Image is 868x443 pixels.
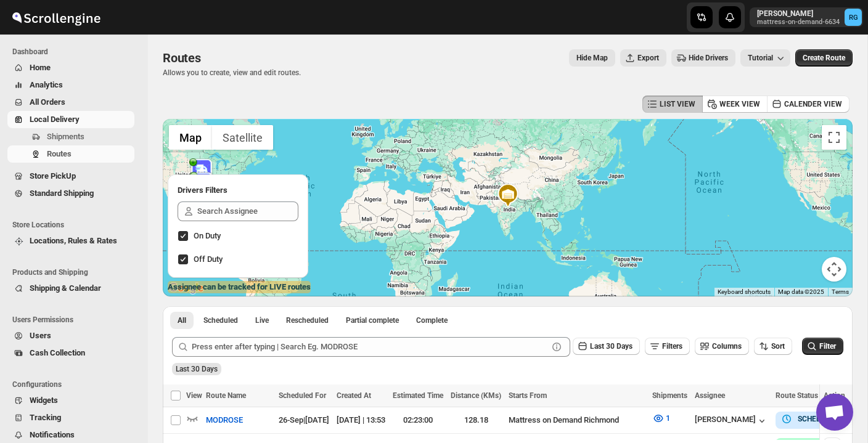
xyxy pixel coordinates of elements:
[819,342,836,351] span: Filter
[168,281,311,293] label: Assignee can be tracked for LIVE routes
[7,232,134,250] button: Locations, Rules & Rates
[849,14,858,22] text: RG
[642,96,703,113] button: LIST VIEW
[192,337,548,357] input: Press enter after typing | Search Eg. MODROSE
[279,391,326,400] span: Scheduled For
[816,394,853,431] div: Open chat
[7,344,134,362] button: Cash Collection
[778,288,824,295] span: Map data ©2025
[194,254,223,264] span: Off Duty
[822,257,846,282] button: Map camera controls
[206,391,246,400] span: Route Name
[393,391,443,400] span: Estimated Time
[712,342,742,351] span: Columns
[795,49,853,67] button: Create Route
[30,63,51,72] span: Home
[798,415,840,423] b: SCHEDULED
[30,97,65,107] span: All Orders
[569,49,615,67] button: Map action label
[695,391,725,400] span: Assignee
[645,408,678,428] button: 1
[212,125,273,150] button: Show satellite imagery
[197,201,298,221] input: Search Assignee
[337,414,385,426] div: [DATE] | 13:53
[166,280,207,296] a: Open this area in Google Maps (opens a new window)
[776,391,818,400] span: Route Status
[573,338,640,355] button: Last 30 Days
[10,2,102,33] img: ScrollEngine
[30,283,101,293] span: Shipping & Calendar
[652,391,687,400] span: Shipments
[754,338,792,355] button: Sort
[750,7,863,27] button: User menu
[30,396,58,405] span: Widgets
[822,125,846,150] button: Toggle fullscreen view
[199,410,250,430] button: MODROSE
[30,171,76,181] span: Store PickUp
[30,331,51,340] span: Users
[30,115,80,124] span: Local Delivery
[178,315,186,325] span: All
[206,414,243,426] span: MODROSE
[767,96,850,113] button: CALENDER VIEW
[666,413,670,423] span: 1
[176,365,218,373] span: Last 30 Days
[12,315,139,325] span: Users Permissions
[163,51,201,65] span: Routes
[7,59,134,76] button: Home
[645,338,690,355] button: Filters
[637,53,659,63] span: Export
[718,288,771,296] button: Keyboard shortcuts
[186,391,202,400] span: View
[416,315,448,325] span: Complete
[845,9,862,26] span: Ricky Gamino
[702,96,768,113] button: WEEK VIEW
[780,413,840,425] button: SCHEDULED
[740,49,790,67] button: Tutorial
[671,49,735,67] button: Hide Drivers
[695,415,768,427] div: [PERSON_NAME]
[660,99,695,109] span: LIST VIEW
[719,99,760,109] span: WEEK VIEW
[576,53,608,63] span: Hide Map
[169,125,212,150] button: Show street map
[771,342,785,351] span: Sort
[7,128,134,145] button: Shipments
[757,9,840,18] p: [PERSON_NAME]
[7,94,134,111] button: All Orders
[802,338,843,355] button: Filter
[286,315,329,325] span: Rescheduled
[178,184,298,197] h2: Drivers Filters
[662,342,682,351] span: Filters
[12,47,139,57] span: Dashboard
[279,415,329,425] span: 26-Sep | [DATE]
[451,391,501,400] span: Distance (KMs)
[7,76,134,94] button: Analytics
[757,18,840,26] p: mattress-on-demand-6634
[30,80,63,89] span: Analytics
[170,312,194,329] button: All routes
[255,315,269,325] span: Live
[803,53,845,63] span: Create Route
[12,267,139,277] span: Products and Shipping
[47,149,72,158] span: Routes
[590,342,633,351] span: Last 30 Days
[7,392,134,409] button: Widgets
[163,68,301,78] p: Allows you to create, view and edit routes.
[337,391,371,400] span: Created At
[7,145,134,163] button: Routes
[784,99,842,109] span: CALENDER VIEW
[47,132,84,141] span: Shipments
[695,338,749,355] button: Columns
[7,280,134,297] button: Shipping & Calendar
[451,414,501,426] div: 128.18
[689,53,728,63] span: Hide Drivers
[393,414,443,426] div: 02:23:00
[748,54,773,62] span: Tutorial
[832,288,849,295] a: Terms (opens in new tab)
[620,49,666,67] button: Export
[203,315,238,325] span: Scheduled
[194,231,221,240] span: On Duty
[824,391,845,400] span: Action
[12,220,139,230] span: Store Locations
